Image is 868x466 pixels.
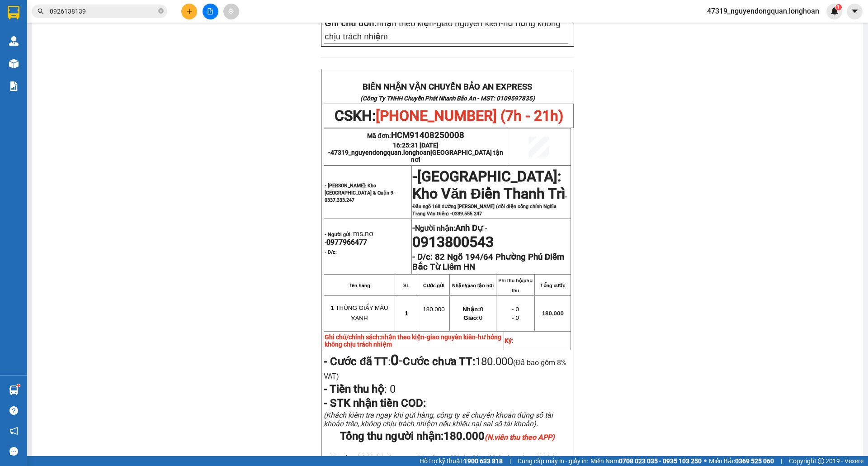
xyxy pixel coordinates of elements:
span: 14:50:54 [DATE] [4,62,57,70]
strong: - [412,223,483,233]
sup: 1 [835,4,842,10]
strong: 1900 633 818 [464,457,503,465]
span: question-circle [9,406,18,415]
span: caret-down [851,7,859,15]
button: caret-down [847,4,863,19]
span: Cung cấp máy in - giấy in: [518,456,588,466]
strong: Tổng cước [540,283,565,288]
strong: 0708 023 035 - 0935 103 250 [619,457,702,465]
img: warehouse-icon [9,59,19,68]
img: icon-new-feature [830,7,839,15]
strong: BIÊN NHẬN VẬN CHUYỂN BẢO AN EXPRESS [363,82,532,92]
span: close-circle [158,8,164,14]
strong: Ký: [505,337,514,344]
span: nhận theo kiện-giao nguyên kiên-hư hỏng không chịu trách nhiệm [325,333,501,348]
span: [GEOGRAPHIC_DATA] tận nơi [411,149,503,163]
span: : [324,383,396,395]
strong: PHIẾU DÁN LÊN HÀNG [64,4,183,16]
span: ⚪️ [704,459,707,463]
span: - [483,224,487,233]
span: Mã đơn: [367,132,464,139]
span: aim [228,8,234,14]
span: CÔNG TY TNHH CHUYỂN PHÁT NHANH BẢO AN [71,19,180,36]
strong: Cước gửi [423,283,444,288]
span: 180.000 [443,430,555,442]
span: 47319_nguyendongquan.longhoan [700,5,826,17]
span: Người nhận: [415,224,483,233]
span: Đầu ngõ 168 đường [PERSON_NAME] (đối diện cổng chính Nghĩa Trang Văn Điển) - [412,204,557,217]
span: Tổng thu người nhận: [340,430,555,442]
span: Anh Dự [455,223,483,233]
sup: 1 [17,384,20,387]
button: aim [223,4,239,19]
strong: 0369 525 060 [735,457,774,465]
span: file-add [207,8,213,14]
strong: (Công Ty TNHH Chuyển Phát Nhanh Bảo An - MST: 0109597835) [360,95,535,102]
span: Miền Bắc [709,456,774,466]
span: 16:25:31 [DATE] - [328,142,503,163]
span: close-circle [158,7,164,16]
span: 0977966477 [326,238,367,247]
span: [PHONE_NUMBER] [4,19,69,35]
img: logo-vxr [8,6,19,19]
strong: Nhận: [462,306,480,313]
span: 0 [387,383,396,395]
span: - [412,168,417,185]
span: 1 [837,4,840,10]
img: warehouse-icon [9,385,19,395]
strong: Ghi chú đơn: [325,19,377,28]
span: Hỗ trợ kỹ thuật: [420,456,503,466]
span: plus [186,8,193,14]
span: CSKH: [335,107,563,124]
em: (N.viên thu theo APP) [485,433,555,442]
span: : [324,355,403,368]
span: 0 [463,314,482,321]
button: plus [181,4,197,19]
strong: Nhận/giao tận nơi [452,283,494,288]
button: file-add [203,4,218,19]
span: 0389.555.247 [452,211,482,217]
span: HCM91408250008 [391,130,464,140]
strong: - Tiền thu hộ [324,383,384,395]
span: - 0 [512,314,519,321]
span: (Khách kiểm tra ngay khi gửi hàng, công ty sẽ chuyển khoản đúng số tài khoản trên, không chịu trá... [324,411,553,428]
span: 180.000 [542,310,564,317]
span: - [412,176,567,217]
span: - 0 [512,306,519,313]
span: 1 THÙNG GIẤY MÀU XANH [331,304,388,322]
img: solution-icon [9,81,19,91]
span: message [9,447,18,456]
span: search [38,8,44,14]
strong: 5 ngày sau khi giao hàng thành công, [421,455,519,461]
span: - STK nhận tiền COD: [324,397,426,409]
span: notification [9,427,18,435]
span: 0337.333.247 [325,197,354,203]
span: [PHONE_NUMBER] (7h - 21h) [376,107,563,124]
img: warehouse-icon [9,36,19,46]
span: Mã đơn: HCM91408250007 [4,48,139,61]
span: 47319_nguyendongquan.longhoan [330,149,503,163]
strong: 82 Ngõ 194/64 Phường Phú Diễm Bắc Từ Liêm HN [412,252,564,272]
strong: 0 [391,352,399,369]
span: (Đã bao gồm 8% VAT) [324,358,566,380]
span: copyright [818,458,824,464]
span: 0 [462,306,483,313]
strong: - D/c: [325,249,337,255]
span: Miền Nam [590,456,702,466]
strong: CSKH: [25,19,48,27]
strong: SL [403,283,410,288]
span: 1 [405,310,408,317]
span: | [509,456,511,466]
span: 0913800543 [412,233,494,251]
strong: - D/c: [412,252,433,262]
span: - [PERSON_NAME]: Kho [GEOGRAPHIC_DATA] & Quận 9- [325,183,395,203]
strong: - Người gửi: [325,232,352,238]
strong: Phí thu hộ/phụ thu [498,278,533,293]
input: Tìm tên, số ĐT hoặc mã đơn [50,6,156,16]
span: 180.000 [423,306,444,313]
span: ms.nơ - [325,229,373,247]
strong: Ghi chú/chính sách: [325,333,501,348]
strong: - Cước đã TT [324,355,388,368]
strong: Giao: [463,314,479,321]
span: - [391,352,403,369]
